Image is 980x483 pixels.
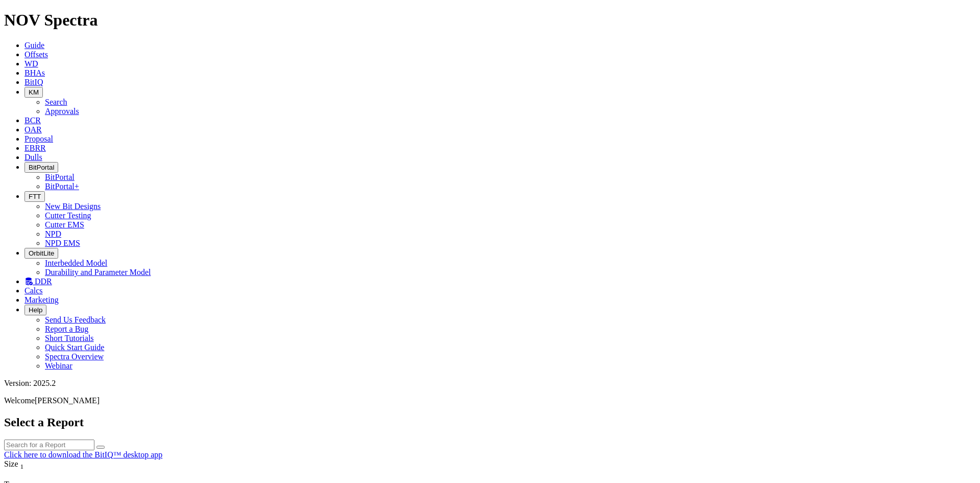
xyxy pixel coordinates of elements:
div: Version: 2025.2 [4,379,976,388]
span: FTT [29,193,41,200]
a: WD [24,59,38,68]
span: Size [4,459,18,468]
a: BitIQ [24,78,43,86]
a: BHAs [24,68,45,77]
button: Help [24,305,46,315]
div: Column Menu [4,471,99,480]
a: Click here to download the BitIQ™ desktop app [4,450,162,459]
a: EBRR [24,144,46,152]
a: Guide [24,41,44,50]
span: OrbitLite [29,249,54,257]
a: NPD EMS [45,239,80,247]
span: Help [29,306,42,314]
a: Spectra Overview [45,352,104,361]
a: Durability and Parameter Model [45,268,151,277]
a: BitPortal [45,173,75,181]
span: KM [29,88,39,96]
div: Sort None [4,459,99,480]
a: Offsets [24,50,48,59]
a: Short Tutorials [45,334,94,342]
span: BitPortal [29,164,54,171]
a: Interbedded Model [45,259,107,267]
span: [PERSON_NAME] [35,396,100,405]
a: OAR [24,125,42,134]
h1: NOV Spectra [4,11,976,30]
a: DDR [24,277,52,286]
a: New Bit Designs [45,202,101,211]
a: Approvals [45,107,79,116]
a: NPD [45,229,61,238]
button: OrbitLite [24,248,58,259]
a: Dulls [24,153,42,162]
a: BitPortal+ [45,182,79,191]
sub: 1 [20,463,24,470]
span: DDR [35,277,52,286]
span: Sort None [20,459,24,468]
a: BCR [24,116,41,125]
button: BitPortal [24,162,58,173]
a: Webinar [45,361,72,370]
a: Report a Bug [45,325,88,333]
button: FTT [24,191,45,202]
a: Cutter Testing [45,211,91,220]
button: KM [24,87,43,98]
a: Cutter EMS [45,220,84,229]
a: Send Us Feedback [45,315,106,324]
h2: Select a Report [4,416,976,429]
p: Welcome [4,396,976,405]
input: Search for a Report [4,440,94,450]
a: Proposal [24,134,53,143]
a: Marketing [24,295,59,304]
div: Size Sort None [4,459,99,471]
a: Search [45,98,67,106]
a: Calcs [24,286,43,295]
a: Quick Start Guide [45,343,104,352]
